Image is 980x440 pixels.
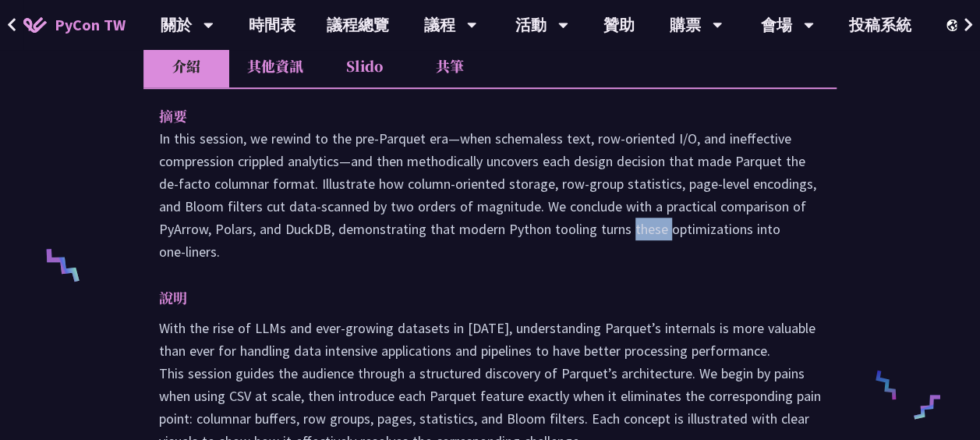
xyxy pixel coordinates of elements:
p: 說明 [159,286,790,309]
img: Home icon of PyCon TW 2025 [23,17,47,33]
span: PyCon TW [55,13,126,37]
p: 摘要 [159,105,790,127]
li: 介紹 [143,44,229,87]
li: Slido [321,44,407,87]
p: In this session, we rewind to the pre‑Parquet era—when schemaless text, row‑oriented I/O, and ine... [159,127,821,263]
li: 共筆 [407,44,493,87]
li: 其他資訊 [229,44,321,87]
img: Locale Icon [946,20,962,31]
a: PyCon TW [8,5,141,44]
